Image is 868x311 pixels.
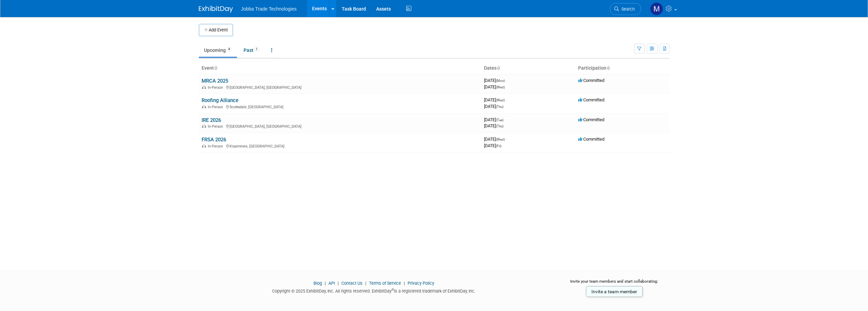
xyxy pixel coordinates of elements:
a: Invite a team member [586,286,643,297]
a: Search [610,3,641,15]
span: In-Person [208,105,225,109]
th: Participation [575,62,670,74]
span: In-Person [208,124,225,129]
span: [DATE] [484,137,507,142]
span: Committed [578,78,604,83]
img: In-Person Event [202,105,206,108]
span: [DATE] [484,117,505,122]
span: 4 [226,47,232,52]
span: Committed [578,97,604,102]
a: Contact Us [341,281,363,286]
span: Committed [578,117,604,122]
a: API [328,281,335,286]
div: [GEOGRAPHIC_DATA], [GEOGRAPHIC_DATA] [202,123,479,129]
span: Search [619,6,635,12]
span: (Fri) [496,144,501,148]
span: - [504,117,505,122]
div: [GEOGRAPHIC_DATA], [GEOGRAPHIC_DATA] [202,84,479,90]
span: (Wed) [496,138,505,141]
img: ExhibitDay [199,6,233,13]
span: (Thu) [496,124,503,128]
span: (Thu) [496,105,503,109]
th: Event [199,62,481,74]
a: Sort by Event Name [214,65,217,71]
span: Committed [578,137,604,142]
span: (Tue) [496,118,503,122]
th: Dates [481,62,575,74]
span: [DATE] [484,123,503,128]
span: | [402,281,407,286]
span: | [364,281,368,286]
img: In-Person Event [202,124,206,128]
a: Sort by Participation Type [606,65,610,71]
a: MRCA 2025 [202,78,228,84]
span: | [336,281,340,286]
span: Jobba Trade Technologies [241,6,297,12]
a: IRE 2026 [202,117,221,123]
span: - [506,97,507,102]
a: Privacy Policy [408,281,434,286]
a: Upcoming4 [199,44,237,57]
span: [DATE] [484,143,501,148]
span: In-Person [208,144,225,149]
span: | [323,281,327,286]
span: In-Person [208,85,225,90]
span: [DATE] [484,78,507,83]
img: In-Person Event [202,85,206,89]
span: - [506,137,507,142]
span: (Wed) [496,85,505,89]
span: [DATE] [484,104,503,109]
span: (Mon) [496,79,505,83]
img: In-Person Event [202,144,206,147]
a: Blog [313,281,322,286]
span: (Wed) [496,98,505,102]
span: [DATE] [484,84,505,89]
div: Scottsdale, [GEOGRAPHIC_DATA] [202,104,479,109]
a: FRSA 2026 [202,137,226,143]
div: Kissimmee, [GEOGRAPHIC_DATA] [202,143,479,149]
div: Invite your team members and start collaborating: [559,279,670,289]
a: Past1 [238,44,265,57]
div: Copyright © 2025 ExhibitDay, Inc. All rights reserved. ExhibitDay is a registered trademark of Ex... [199,286,549,294]
sup: ® [392,288,394,292]
button: Add Event [199,24,233,36]
span: - [506,78,507,83]
span: 1 [254,47,260,52]
img: Madison McDonnell [650,2,663,15]
a: Terms of Service [369,281,401,286]
a: Roofing Alliance [202,97,238,103]
span: [DATE] [484,97,507,102]
a: Sort by Start Date [497,65,500,71]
